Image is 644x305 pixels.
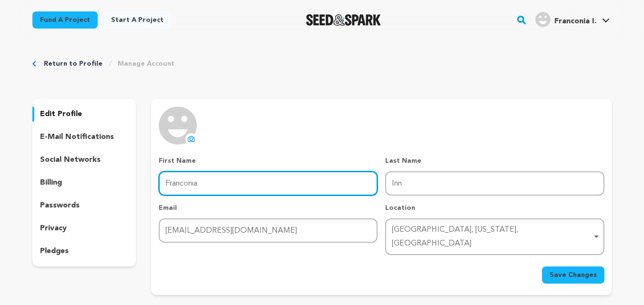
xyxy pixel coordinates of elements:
[392,223,592,251] div: [GEOGRAPHIC_DATA], [US_STATE], [GEOGRAPHIC_DATA]
[40,200,80,211] p: passwords
[159,156,378,166] p: First Name
[40,154,101,166] p: social networks
[159,203,378,213] p: Email
[32,152,136,167] button: social networks
[103,11,171,29] a: Start a project
[40,177,62,188] p: billing
[554,18,596,25] span: Franconia I.
[159,218,378,243] input: Email
[40,223,67,234] p: privacy
[533,10,612,27] a: Franconia I.'s Profile
[550,270,597,280] span: Save Changes
[306,14,381,26] a: Seed&Spark Homepage
[32,129,136,145] button: e-mail notifications
[40,131,114,143] p: e-mail notifications
[118,59,174,69] a: Manage Account
[40,108,82,120] p: edit profile
[44,59,102,69] a: Return to Profile
[40,246,69,257] p: pledges
[159,171,378,196] input: First Name
[535,12,551,27] img: user.png
[306,14,381,26] img: Seed&Spark Logo Dark Mode
[385,156,604,166] p: Last Name
[32,221,136,236] button: privacy
[32,11,98,29] a: Fund a project
[535,12,596,27] div: Franconia I.'s Profile
[32,198,136,213] button: passwords
[385,171,604,196] input: Last Name
[385,203,604,213] p: Location
[533,10,612,30] span: Franconia I.'s Profile
[542,266,604,284] button: Save Changes
[32,59,612,69] div: Breadcrumb
[32,244,136,259] button: pledges
[32,107,136,122] button: edit profile
[32,175,136,190] button: billing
